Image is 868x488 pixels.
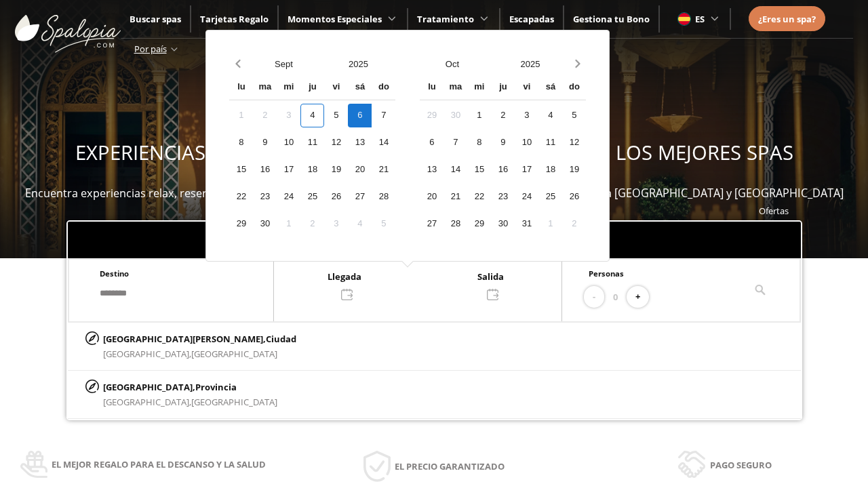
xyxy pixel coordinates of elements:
p: [GEOGRAPHIC_DATA][PERSON_NAME], [103,331,296,346]
a: Tarjetas Regalo [200,13,269,25]
button: Previous month [229,52,246,76]
span: Encuentra experiencias relax, reserva bonos spas y escapadas wellness para disfrutar en más de 40... [25,186,844,201]
span: [GEOGRAPHIC_DATA], [103,396,191,408]
button: Open years overlay [491,52,569,76]
div: 20 [420,185,443,209]
div: 1 [277,212,300,236]
div: 28 [372,185,395,209]
div: 18 [538,158,562,182]
div: sá [348,76,372,100]
div: 18 [300,158,324,182]
button: Open years overlay [321,52,395,76]
div: 7 [372,104,395,127]
div: 28 [443,212,467,236]
div: mi [277,76,300,100]
div: do [562,76,586,100]
div: 2 [253,104,277,127]
span: Ciudad [266,333,296,345]
div: 9 [491,131,515,155]
div: 25 [538,185,562,209]
div: 12 [324,131,348,155]
button: + [627,286,649,308]
div: 11 [300,131,324,155]
div: 29 [420,104,443,127]
div: 2 [562,212,586,236]
div: 9 [253,131,277,155]
div: vi [324,76,348,100]
div: 5 [372,212,395,236]
div: 24 [515,185,538,209]
span: El mejor regalo para el descanso y la salud [52,457,266,472]
div: 23 [491,185,515,209]
span: Destino [100,268,129,279]
div: 11 [538,131,562,155]
button: Next month [569,52,586,76]
div: 30 [253,212,277,236]
div: 29 [467,212,491,236]
span: [GEOGRAPHIC_DATA] [191,348,277,360]
div: 21 [443,185,467,209]
a: Ofertas [759,205,789,217]
span: ¿Eres un spa? [758,13,816,25]
p: [GEOGRAPHIC_DATA], [103,380,277,394]
span: Personas [589,268,624,279]
div: lu [420,76,443,100]
div: vi [515,76,538,100]
div: 22 [467,185,491,209]
div: 13 [420,158,443,182]
div: 31 [515,212,538,236]
div: Calendar wrapper [420,76,586,236]
div: 22 [229,185,253,209]
button: - [584,286,604,308]
div: 17 [277,158,300,182]
div: 26 [324,185,348,209]
span: EXPERIENCIAS WELLNESS PARA REGALAR Y DISFRUTAR EN LOS MEJORES SPAS [75,139,793,166]
div: 13 [348,131,372,155]
div: 25 [300,185,324,209]
div: 10 [277,131,300,155]
button: Open months overlay [246,52,321,76]
div: 10 [515,131,538,155]
div: ma [253,76,277,100]
div: 1 [467,104,491,127]
div: 19 [562,158,586,182]
a: Gestiona tu Bono [573,13,650,25]
div: 16 [491,158,515,182]
span: Por país [134,43,167,55]
div: 4 [348,212,372,236]
div: 15 [467,158,491,182]
a: Buscar spas [130,13,181,25]
div: do [372,76,395,100]
span: El precio garantizado [395,459,505,474]
div: 15 [229,158,253,182]
span: Provincia [195,381,237,393]
div: 27 [348,185,372,209]
a: Escapadas [509,13,554,25]
div: mi [467,76,491,100]
div: 16 [253,158,277,182]
div: lu [229,76,253,100]
span: [GEOGRAPHIC_DATA], [103,348,191,360]
span: [GEOGRAPHIC_DATA] [191,396,277,408]
div: 12 [562,131,586,155]
div: ma [443,76,467,100]
div: 8 [467,131,491,155]
div: 2 [300,212,324,236]
div: 30 [491,212,515,236]
div: 30 [443,104,467,127]
div: 6 [348,104,372,127]
div: 4 [538,104,562,127]
button: Open months overlay [413,52,491,76]
div: 3 [515,104,538,127]
a: ¿Eres un spa? [758,12,816,26]
span: Pago seguro [710,457,772,472]
div: 2 [491,104,515,127]
div: 20 [348,158,372,182]
div: 5 [324,104,348,127]
div: 17 [515,158,538,182]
